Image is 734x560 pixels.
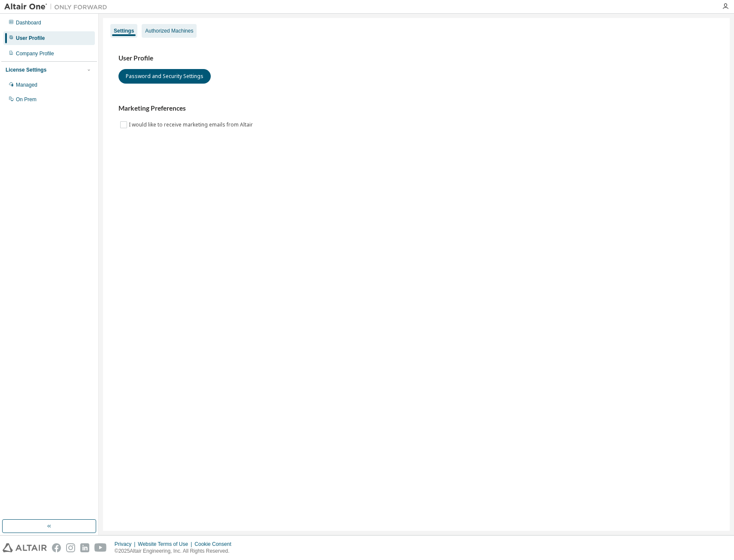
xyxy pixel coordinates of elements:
img: linkedin.svg [80,543,89,552]
p: © 2025 Altair Engineering, Inc. All Rights Reserved. [115,548,237,555]
div: On Prem [16,96,36,103]
img: facebook.svg [52,543,61,552]
label: I would like to receive marketing emails from Altair [129,120,255,130]
div: User Profile [16,35,45,42]
h3: Marketing Preferences [118,104,714,113]
div: Website Terms of Use [138,541,194,548]
img: instagram.svg [66,543,75,552]
div: Authorized Machines [145,27,193,34]
div: Privacy [115,541,138,548]
img: youtube.svg [94,543,107,552]
img: altair_logo.svg [3,543,47,552]
img: Altair One [4,3,112,11]
div: Cookie Consent [194,541,236,548]
div: Settings [114,27,134,34]
div: License Settings [6,66,46,73]
div: Dashboard [16,19,41,26]
div: Managed [16,81,37,88]
h3: User Profile [118,54,714,63]
button: Password and Security Settings [118,69,211,84]
div: Company Profile [16,50,54,57]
